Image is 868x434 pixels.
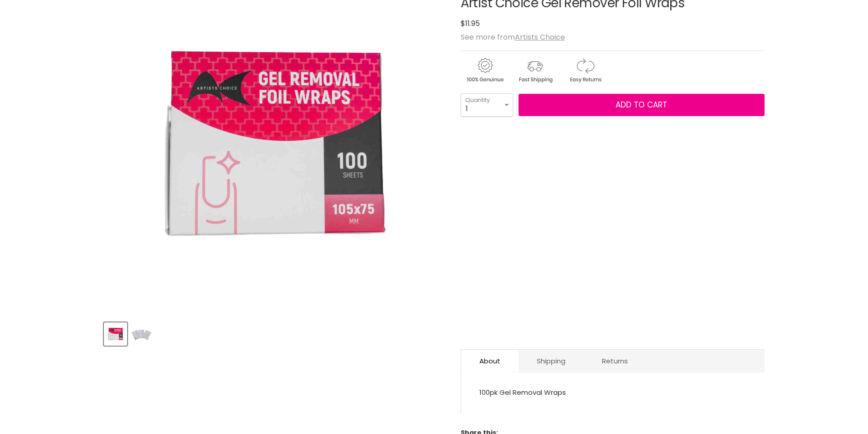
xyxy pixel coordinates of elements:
button: Artist Choice Gel Remover Foil Wraps [104,322,127,346]
span: See more from [461,32,565,42]
img: shipping.gif [511,56,559,84]
button: Add to cart [519,94,765,117]
a: Artists Choice [515,32,565,42]
a: Returns [584,350,646,372]
span: Add to cart [616,99,667,110]
img: Artist Choice Gel Remover Foil Wraps [105,323,126,345]
div: Product thumbnails [103,320,446,346]
select: Quantity [461,93,513,116]
img: returns.gif [561,56,609,84]
a: Shipping [519,350,584,372]
img: Artist Choice Gel Remover Foil Wraps [131,323,152,345]
button: Artist Choice Gel Remover Foil Wraps [130,322,153,346]
a: About [461,350,519,372]
p: 100pk Gel Removal Wraps [479,386,746,400]
span: $11.95 [461,18,480,29]
img: genuine.gif [461,56,509,84]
